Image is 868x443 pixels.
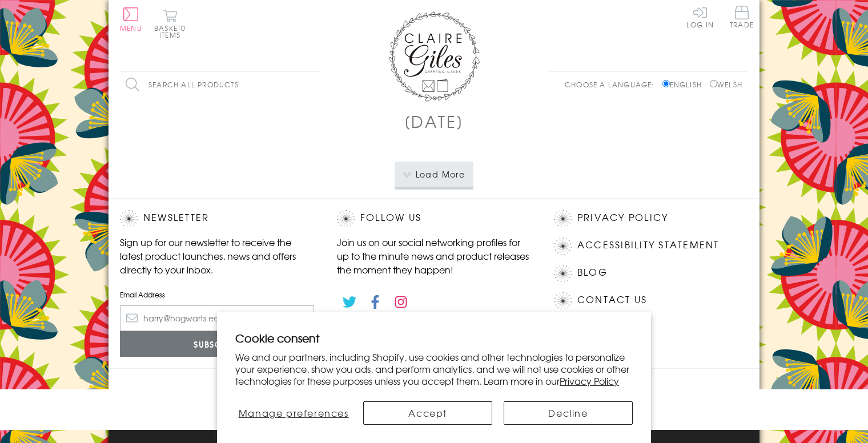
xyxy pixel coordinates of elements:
[730,6,754,30] a: Trade
[577,265,608,280] a: Blog
[560,374,619,388] a: Privacy Policy
[120,7,142,31] button: Menu
[710,80,717,87] input: Welsh
[154,9,186,38] button: Basket0 items
[120,23,142,33] span: Menu
[686,6,714,28] a: Log In
[710,79,742,90] label: Welsh
[395,162,474,187] button: Load More
[120,305,314,331] input: harry@hogwarts.edu
[120,72,320,98] input: Search all products
[120,331,314,357] input: Subscribe
[404,110,464,133] h1: [DATE]
[577,237,720,253] a: Accessibility Statement
[577,210,668,225] a: Privacy Policy
[159,23,186,40] span: 0 items
[120,289,314,300] label: Email Address
[337,210,531,227] h2: Follow Us
[239,406,349,420] span: Manage preferences
[235,351,633,386] p: We and our partners, including Shopify, use cookies and other technologies to personalize your ex...
[235,330,633,346] h2: Cookie consent
[730,6,754,28] span: Trade
[662,80,670,87] input: English
[565,79,660,90] p: Choose a language:
[120,210,314,227] h2: Newsletter
[337,235,531,276] p: Join us on our social networking profiles for up to the minute news and product releases the mome...
[235,401,352,425] button: Manage preferences
[388,11,480,102] img: Claire Giles Greetings Cards
[120,235,314,276] p: Sign up for our newsletter to receive the latest product launches, news and offers directly to yo...
[504,401,633,425] button: Decline
[308,72,320,98] input: Search
[363,401,492,425] button: Accept
[577,292,647,308] a: Contact Us
[662,79,708,90] label: English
